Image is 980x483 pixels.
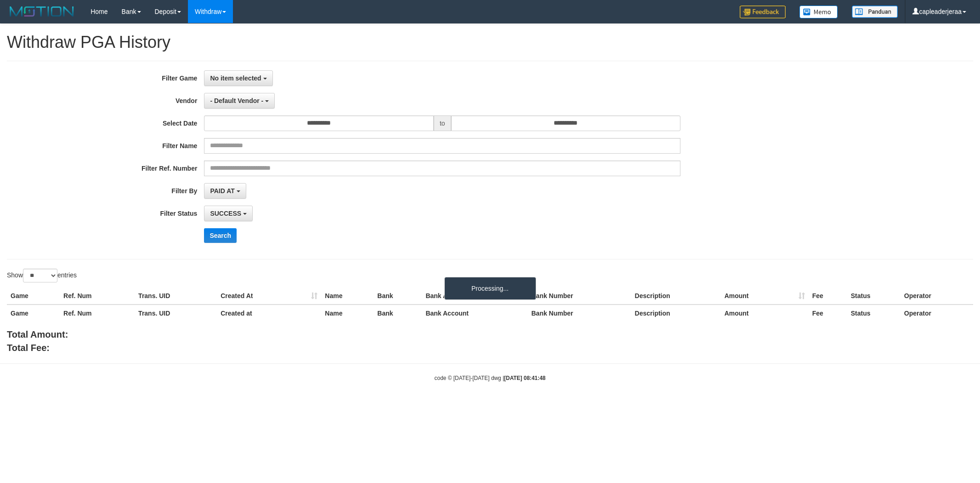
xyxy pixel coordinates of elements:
[321,305,374,322] th: Name
[721,305,809,322] th: Amount
[204,183,246,199] button: PAID AT
[374,305,422,322] th: Bank
[527,305,631,322] th: Bank Number
[435,375,546,381] small: code © [DATE]-[DATE] dwg |
[217,287,321,305] th: Created At
[60,287,135,305] th: Ref. Num
[135,287,217,305] th: Trans. UID
[7,33,973,52] h1: Withdraw PGA History
[852,6,898,18] img: panduan.png
[210,97,263,104] span: - Default Vendor -
[23,269,57,282] select: Showentries
[901,287,973,305] th: Operator
[7,329,68,339] b: Total Amount:
[631,305,721,322] th: Description
[321,287,374,305] th: Name
[204,70,272,86] button: No item selected
[204,93,275,109] button: - Default Vendor -
[7,343,50,353] b: Total Fee:
[422,287,527,305] th: Bank Account
[7,305,60,322] th: Game
[809,287,847,305] th: Fee
[631,287,721,305] th: Description
[7,5,77,18] img: MOTION_logo.png
[504,375,545,381] strong: [DATE] 08:41:48
[7,269,77,282] label: Show entries
[527,287,631,305] th: Bank Number
[847,305,901,322] th: Status
[434,115,451,131] span: to
[374,287,422,305] th: Bank
[135,305,217,322] th: Trans. UID
[210,210,241,217] span: SUCCESS
[901,305,973,322] th: Operator
[60,305,135,322] th: Ref. Num
[210,187,234,195] span: PAID AT
[444,277,536,300] div: Processing...
[204,228,237,243] button: Search
[847,287,901,305] th: Status
[740,6,786,18] img: Feedback.jpg
[721,287,809,305] th: Amount
[7,287,60,305] th: Game
[210,75,261,82] span: No item selected
[422,305,527,322] th: Bank Account
[809,305,847,322] th: Fee
[204,206,253,221] button: SUCCESS
[799,6,838,18] img: Button%20Memo.svg
[217,305,321,322] th: Created at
